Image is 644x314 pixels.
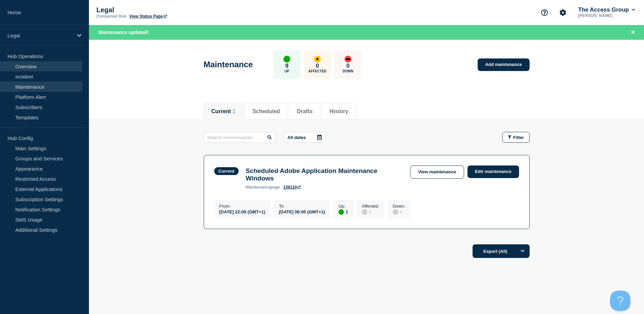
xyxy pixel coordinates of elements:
p: page [245,185,280,190]
div: 0 [362,209,379,215]
p: Down : [393,204,405,209]
a: Edit maintenance [467,165,519,178]
div: up [338,209,344,215]
p: Affected [308,69,326,73]
div: [DATE] 22:00 (GMT+1) [219,209,265,214]
div: down [345,56,351,63]
button: The Access Group [577,6,637,13]
p: 0 [346,63,349,69]
a: View maintenance [410,165,464,179]
button: All dates [284,132,326,143]
button: Filter [502,132,530,143]
a: View Status Page [129,14,167,19]
p: Legal [7,33,73,38]
span: Maintenance updated! [98,30,149,35]
button: Account settings [556,5,570,20]
a: 139110 [283,185,301,190]
div: 1 [338,209,348,215]
div: [DATE] 06:00 (GMT+1) [279,209,325,214]
button: Options [516,244,530,258]
p: Connected Hub [96,14,127,19]
div: disabled [393,209,398,215]
p: Legal [96,6,232,14]
span: maintenance [245,185,270,190]
iframe: Help Scout Beacon - Open [610,291,630,311]
p: From : [219,204,265,209]
p: 9 [285,63,288,69]
div: disabled [362,209,367,215]
p: Down [343,69,353,73]
div: up [283,56,290,63]
p: Up [284,69,289,73]
a: Add maintenance [478,58,529,71]
button: Drafts [297,108,313,115]
span: 1 [233,108,236,114]
button: Support [537,5,552,20]
div: Current [219,169,235,174]
h1: Maintenance [204,60,253,69]
span: Filter [513,135,524,140]
button: Close banner [629,29,637,36]
p: [PERSON_NAME] [577,13,637,18]
button: Current 1 [211,108,236,115]
p: Affected : [362,204,379,209]
div: 0 [393,209,405,215]
p: Up : [338,204,348,209]
p: To : [279,204,325,209]
p: 0 [316,63,319,69]
button: Export (All) [473,244,530,258]
p: All dates [288,135,306,140]
button: History [330,108,348,115]
input: Search maintenances [204,132,276,143]
button: Scheduled [253,108,280,115]
div: affected [314,56,321,63]
h3: Scheduled Adobe Application Maintenance Windows [245,167,403,182]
